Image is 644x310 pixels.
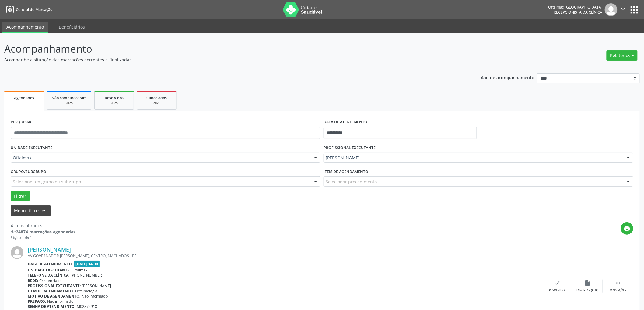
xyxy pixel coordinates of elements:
strong: 24874 marcações agendadas [16,229,75,235]
div: 2025 [142,101,172,105]
a: Acompanhamento [2,22,48,33]
span: [DATE] 14:30 [74,261,100,267]
div: 2025 [99,101,129,105]
b: Data de atendimento: [28,261,73,267]
div: 2025 [51,101,87,105]
button:  [618,3,629,16]
b: Item de agendamento: [28,288,74,294]
a: Beneficiários [54,22,89,32]
div: 4 itens filtrados [11,222,75,229]
span: Selecionar procedimento [326,179,377,185]
span: [PERSON_NAME] [82,283,111,288]
i: keyboard_arrow_up [41,207,47,214]
p: Acompanhamento [4,41,449,56]
p: Acompanhe a situação das marcações correntes e finalizadas [4,56,449,63]
button: Relatórios [607,50,638,61]
div: Página 1 de 1 [11,235,75,240]
button: print [621,222,633,235]
span: Não informado [82,294,108,299]
span: Recepcionista da clínica [554,10,603,15]
i:  [615,280,621,286]
button: Menos filtroskeyboard_arrow_up [11,205,51,216]
label: UNIDADE EXECUTANTE [11,143,52,153]
span: Credenciada [40,278,62,283]
div: de [11,229,75,235]
b: Unidade executante: [28,267,71,273]
a: [PERSON_NAME] [28,246,71,253]
span: M02872918 [77,304,97,309]
b: Rede: [28,278,38,283]
i: check [554,280,561,286]
span: Oftalmologia [75,288,98,294]
span: Oftalmax [72,267,88,273]
img: img [605,3,618,16]
span: Oftalmax [13,155,308,161]
i:  [620,5,627,12]
button: Filtrar [11,191,30,201]
span: Não informado [47,299,74,304]
button: apps [629,5,640,15]
span: Central de Marcação [16,7,52,12]
b: Motivo de agendamento: [28,294,81,299]
span: [PERSON_NAME] [326,155,621,161]
label: PROFISSIONAL EXECUTANTE [324,143,376,153]
b: Preparo: [28,299,46,304]
img: img [11,246,23,259]
label: DATA DE ATENDIMENTO [324,118,367,127]
div: Exportar (PDF) [577,288,599,293]
span: [PHONE_NUMBER] [71,273,103,278]
span: Cancelados [147,95,167,100]
i: insert_drive_file [584,280,591,286]
p: Ano de acompanhamento [481,73,535,81]
a: Central de Marcação [4,5,52,15]
span: Resolvidos [105,95,124,100]
div: Oftalmax [GEOGRAPHIC_DATA] [548,5,603,10]
span: Selecione um grupo ou subgrupo [13,179,81,185]
label: Grupo/Subgrupo [11,167,46,176]
i: print [624,225,631,232]
div: AV GOVERNADOR [PERSON_NAME], CENTRO, MACHADOS - PE [28,253,542,258]
b: Telefone da clínica: [28,273,70,278]
b: Profissional executante: [28,283,81,288]
span: Agendados [14,95,34,100]
b: Senha de atendimento: [28,304,76,309]
span: Não compareceram [51,95,87,100]
label: Item de agendamento [324,167,368,176]
div: Mais ações [610,288,626,293]
div: Resolvido [549,288,565,293]
label: PESQUISAR [11,118,31,127]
